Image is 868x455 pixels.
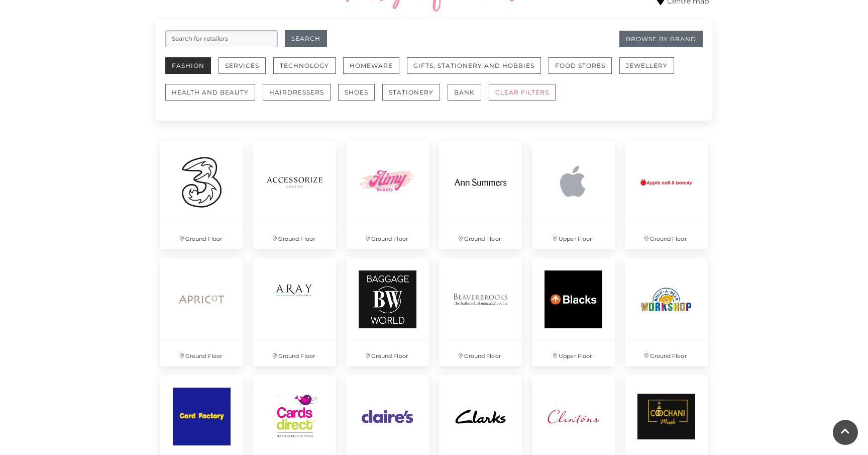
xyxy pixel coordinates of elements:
[346,341,429,366] p: Ground Floor
[448,84,481,101] button: Bank
[253,224,336,249] p: Ground Floor
[439,224,522,249] p: Ground Floor
[263,84,331,101] button: Hairdressers
[160,224,243,249] p: Ground Floor
[165,57,219,84] a: Fashion
[489,84,563,111] a: CLEAR FILTERS
[155,136,248,254] a: Ground Floor
[532,341,615,366] p: Upper Floor
[527,253,620,371] a: Upper Floor
[165,30,278,47] input: Search for retailers
[527,136,620,254] a: Upper Floor
[165,84,263,111] a: Health and Beauty
[165,57,211,74] button: Fashion
[620,136,713,254] a: Ground Floor
[219,57,273,84] a: Services
[263,84,338,111] a: Hairdressers
[338,84,382,111] a: Shoes
[343,57,407,84] a: Homeware
[248,136,341,254] a: Ground Floor
[273,57,336,74] button: Technology
[346,224,429,249] p: Ground Floor
[620,253,713,371] a: Ground Floor
[619,31,703,47] a: Browse By Brand
[285,30,327,47] button: Search
[448,84,489,111] a: Bank
[619,57,674,74] button: Jewellery
[382,84,440,101] button: Stationery
[160,341,243,366] p: Ground Floor
[434,253,527,371] a: Ground Floor
[625,224,708,249] p: Ground Floor
[549,57,612,74] button: Food Stores
[439,341,522,366] p: Ground Floor
[155,253,248,371] a: Ground Floor
[407,57,541,74] button: Gifts, Stationery and Hobbies
[343,57,399,74] button: Homeware
[532,224,615,249] p: Upper Floor
[549,57,619,84] a: Food Stores
[219,57,266,74] button: Services
[253,341,336,366] p: Ground Floor
[382,84,448,111] a: Stationery
[273,57,343,84] a: Technology
[434,136,527,254] a: Ground Floor
[338,84,375,101] button: Shoes
[625,341,708,366] p: Ground Floor
[407,57,549,84] a: Gifts, Stationery and Hobbies
[619,57,682,84] a: Jewellery
[248,253,341,371] a: Ground Floor
[165,84,255,101] button: Health and Beauty
[341,136,434,254] a: Ground Floor
[341,253,434,371] a: Ground Floor
[489,84,556,101] button: CLEAR FILTERS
